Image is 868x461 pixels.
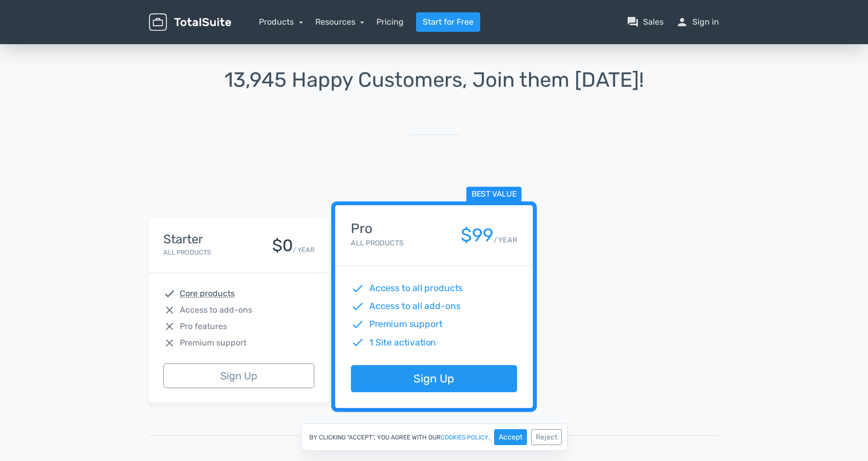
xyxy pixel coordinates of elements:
[163,248,211,256] small: All Products
[351,282,364,295] span: check
[180,337,247,349] span: Premium support
[376,16,404,28] a: Pricing
[315,17,365,27] a: Resources
[163,304,176,316] span: close
[351,239,403,247] small: All Products
[149,69,719,91] h1: 13,945 Happy Customers, Join them [DATE]!
[272,237,293,255] div: $0
[163,320,176,333] span: close
[351,221,403,236] h4: Pro
[301,424,568,451] div: By clicking "Accept", you agree with our .
[466,187,522,203] span: Best value
[494,235,517,245] small: / YEAR
[180,287,235,300] abbr: Core products
[369,282,463,295] span: Access to all products
[461,225,494,245] div: $99
[259,17,303,27] a: Products
[163,233,211,246] h4: Starter
[627,16,664,28] a: question_answerSales
[531,429,562,445] button: Reject
[351,318,364,331] span: check
[369,300,461,313] span: Access to all add-ons
[163,287,176,300] span: check
[163,337,176,349] span: close
[149,13,231,31] img: TotalSuite for WordPress
[369,318,443,331] span: Premium support
[494,429,527,445] button: Accept
[180,304,252,316] span: Access to add-ons
[416,12,480,32] a: Start for Free
[627,16,639,28] span: question_answer
[676,16,688,28] span: person
[351,336,364,349] span: check
[441,434,488,440] a: cookies policy
[180,320,227,333] span: Pro features
[351,366,517,393] a: Sign Up
[163,363,314,388] a: Sign Up
[351,300,364,313] span: check
[676,16,719,28] a: personSign in
[293,245,314,255] small: / YEAR
[369,336,437,349] span: 1 Site activation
